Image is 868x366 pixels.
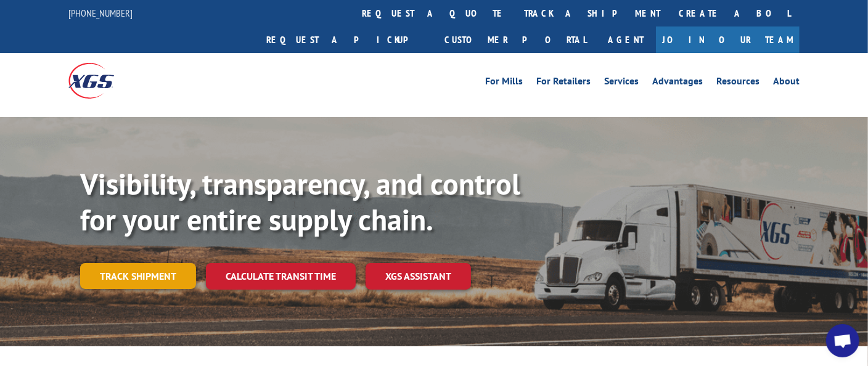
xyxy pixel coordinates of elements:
[652,76,703,90] a: Advantages
[206,263,356,290] a: Calculate transit time
[485,76,523,90] a: For Mills
[596,26,656,53] a: Agent
[604,76,639,90] a: Services
[366,263,471,290] a: XGS ASSISTANT
[826,324,859,357] a: Open chat
[435,26,596,53] a: Customer Portal
[80,263,196,289] a: Track shipment
[68,7,133,19] a: [PHONE_NUMBER]
[716,76,759,90] a: Resources
[257,26,435,53] a: Request a pickup
[773,76,800,90] a: About
[80,165,520,238] b: Visibility, transparency, and control for your entire supply chain.
[536,76,591,90] a: For Retailers
[656,26,800,53] a: Join Our Team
